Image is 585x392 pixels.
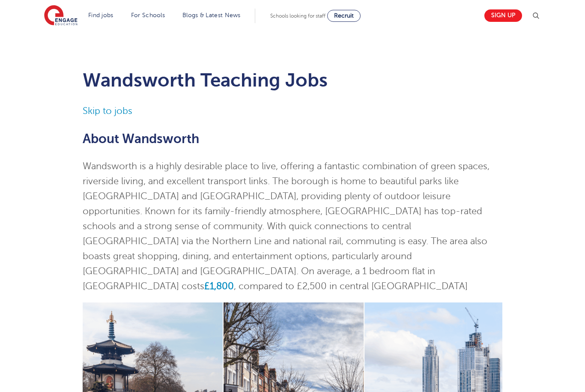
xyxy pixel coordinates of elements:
a: Skip to jobs [83,106,132,116]
h2: About Wandsworth [83,132,503,146]
span: Schools looking for staff [270,13,325,19]
a: For Schools [131,12,165,18]
p: Wandsworth is a highly desirable place to live, offering a fantastic combination of green spaces,... [83,159,503,294]
a: Recruit [327,10,361,22]
a: Find jobs [88,12,113,18]
span: Recruit [334,12,354,19]
img: Engage Education [44,5,78,27]
a: Blogs & Latest News [182,12,241,18]
h1: Wandsworth Teaching Jobs [83,69,503,91]
a: £1,800 [204,281,234,291]
a: Sign up [484,9,522,22]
